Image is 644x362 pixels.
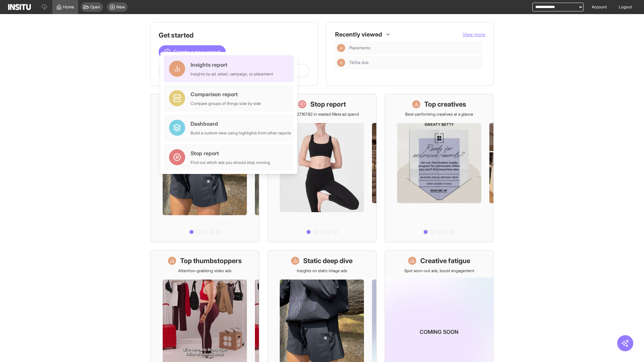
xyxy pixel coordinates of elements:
a: Top creativesBest-performing creatives at a glance [385,94,494,242]
a: What's live nowSee all active ads instantly [150,94,259,242]
span: TikTok Ads [349,60,480,65]
img: Logo [8,4,31,10]
span: TikTok Ads [349,60,369,65]
p: Insights on static image ads [297,268,347,274]
span: Home [63,4,74,10]
button: View more [463,31,485,38]
span: View more [463,32,485,37]
h1: Static deep dive [303,256,353,265]
button: Create a new report [159,45,226,59]
h1: Top creatives [424,100,466,109]
h1: Get started [159,31,310,40]
div: Insights by ad, adset, campaign, or placement [191,71,273,77]
div: Insights report [191,61,273,69]
p: Best-performing creatives at a glance [405,112,473,117]
div: Find out which ads you should stop running [191,160,270,165]
div: Compare groups of things side by side [191,101,261,106]
p: Attention-grabbing video ads [178,268,231,274]
div: Stop report [191,149,270,157]
div: Insights [337,59,345,67]
div: Build a custom view using highlights from other reports [191,130,291,136]
div: Insights [337,44,345,52]
span: Open [90,4,100,10]
h1: Top thumbstoppers [180,256,242,265]
span: New [116,4,125,10]
h1: Stop report [310,100,346,109]
span: Create a new report [173,48,220,56]
div: Dashboard [191,120,291,128]
div: Comparison report [191,90,261,98]
p: Save £27,167.82 in wasted Meta ad spend [285,112,359,117]
span: Placements [349,45,370,51]
a: Stop reportSave £27,167.82 in wasted Meta ad spend [267,94,376,242]
span: Placements [349,45,480,51]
